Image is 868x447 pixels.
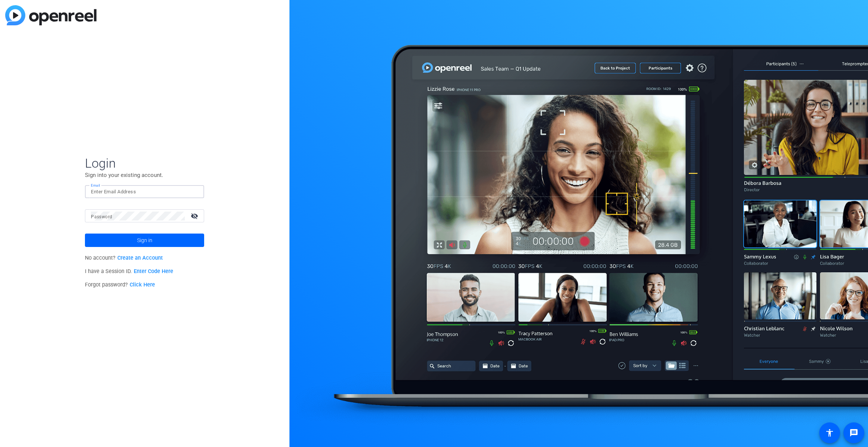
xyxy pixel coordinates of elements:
[85,255,163,261] span: No account?
[85,282,155,288] span: Forgot password?
[117,255,163,261] a: Create an Account
[85,268,173,275] span: I have a Session ID.
[85,234,204,247] button: Sign in
[134,268,173,275] a: Enter Code Here
[137,231,152,250] span: Sign in
[849,428,858,437] mat-icon: message
[91,187,198,196] input: Enter Email Address
[85,155,204,171] span: Login
[825,428,834,437] mat-icon: accessibility
[130,282,155,288] a: Click Here
[91,183,100,187] mat-label: Email
[186,210,204,221] mat-icon: visibility_off
[85,171,204,179] p: Sign into your existing account.
[91,214,112,219] mat-label: Password
[5,5,96,25] img: blue-gradient.svg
